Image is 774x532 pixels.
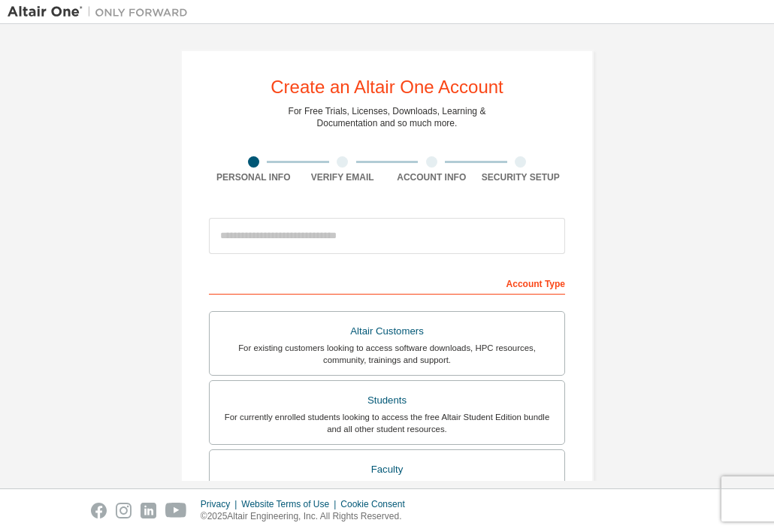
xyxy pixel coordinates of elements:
div: Altair Customers [219,321,555,342]
div: Personal Info [209,171,298,183]
div: Students [219,390,555,411]
img: instagram.svg [116,503,132,518]
img: facebook.svg [91,503,107,518]
div: Faculty [219,459,555,480]
div: Verify Email [298,171,388,183]
img: Altair One [8,5,195,20]
div: Account Type [209,271,565,295]
div: For Free Trials, Licenses, Downloads, Learning & Documentation and so much more. [289,105,486,129]
img: linkedin.svg [141,503,156,518]
div: For faculty & administrators of academic institutions administering students and accessing softwa... [219,479,555,503]
div: Security Setup [476,171,566,183]
div: For existing customers looking to access software downloads, HPC resources, community, trainings ... [219,342,555,366]
img: youtube.svg [165,503,187,518]
div: Create an Altair One Account [271,78,503,96]
div: Account Info [387,171,476,183]
div: Cookie Consent [340,498,413,510]
p: © 2025 Altair Engineering, Inc. All Rights Reserved. [201,510,414,523]
div: For currently enrolled students looking to access the free Altair Student Edition bundle and all ... [219,411,555,435]
div: Website Terms of Use [241,498,340,510]
div: Privacy [201,498,241,510]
